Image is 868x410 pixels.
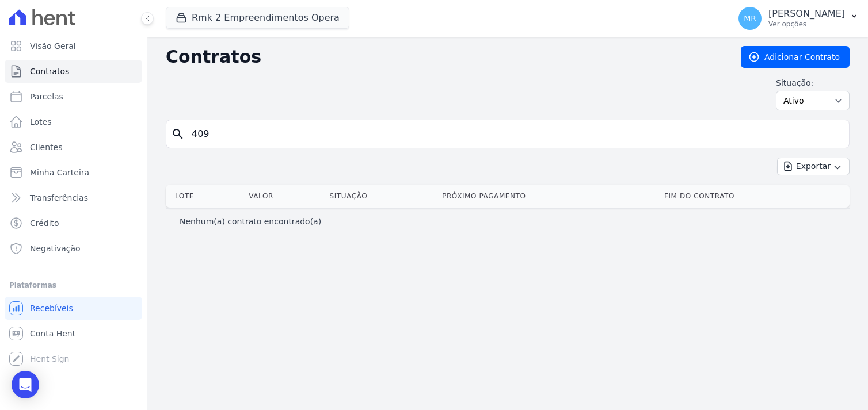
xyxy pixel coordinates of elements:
[325,185,437,208] th: Situação
[30,192,88,204] span: Transferências
[166,7,349,29] button: Rmk 2 Empreendimentos Opera
[185,122,844,145] input: Buscar por nome do lote
[30,40,76,52] span: Visão Geral
[768,8,845,20] p: [PERSON_NAME]
[5,60,142,83] a: Contratos
[5,237,142,260] a: Negativação
[5,212,142,235] a: Crédito
[5,186,142,209] a: Transferências
[5,297,142,320] a: Recebíveis
[741,46,850,68] a: Adicionar Contrato
[768,20,845,29] p: Ver opções
[30,66,69,77] span: Contratos
[30,167,89,178] span: Minha Carteira
[30,91,63,102] span: Parcelas
[744,14,756,22] span: MR
[660,185,850,208] th: Fim do Contrato
[30,328,75,339] span: Conta Hent
[9,278,138,292] div: Plataformas
[166,185,244,208] th: Lote
[437,185,660,208] th: Próximo Pagamento
[12,371,39,398] div: Open Intercom Messenger
[30,217,59,229] span: Crédito
[777,158,850,175] button: Exportar
[776,77,850,89] label: Situação:
[166,47,722,67] h2: Contratos
[171,127,185,141] i: search
[30,302,73,314] span: Recebíveis
[30,116,52,128] span: Lotes
[729,2,868,35] button: MR [PERSON_NAME] Ver opções
[180,216,321,227] p: Nenhum(a) contrato encontrado(a)
[30,243,81,254] span: Negativação
[5,161,142,184] a: Minha Carteira
[5,110,142,133] a: Lotes
[244,185,325,208] th: Valor
[30,141,62,153] span: Clientes
[5,85,142,108] a: Parcelas
[5,35,142,58] a: Visão Geral
[5,322,142,345] a: Conta Hent
[5,136,142,159] a: Clientes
